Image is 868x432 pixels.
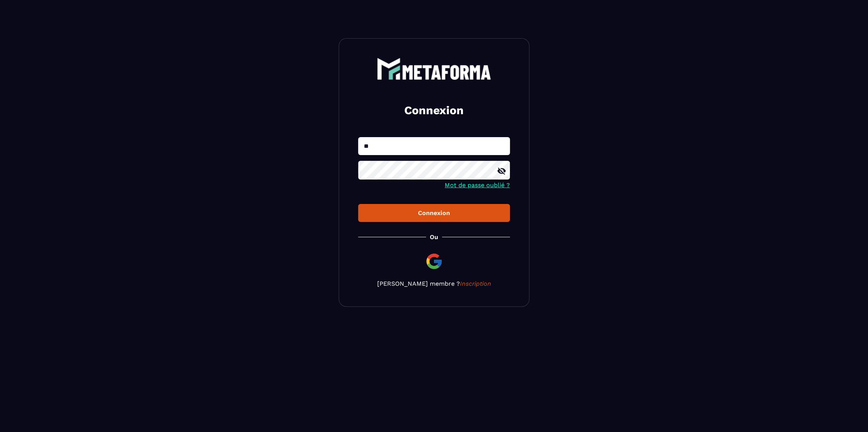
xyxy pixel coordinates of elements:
[358,58,510,80] a: logo
[377,58,491,80] img: logo
[364,209,504,217] div: Connexion
[358,204,510,222] button: Connexion
[430,233,438,241] p: Ou
[358,280,510,287] p: [PERSON_NAME] membre ?
[460,280,491,287] a: Inscription
[425,252,443,270] img: google
[367,103,501,118] h2: Connexion
[445,181,510,189] a: Mot de passe oublié ?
